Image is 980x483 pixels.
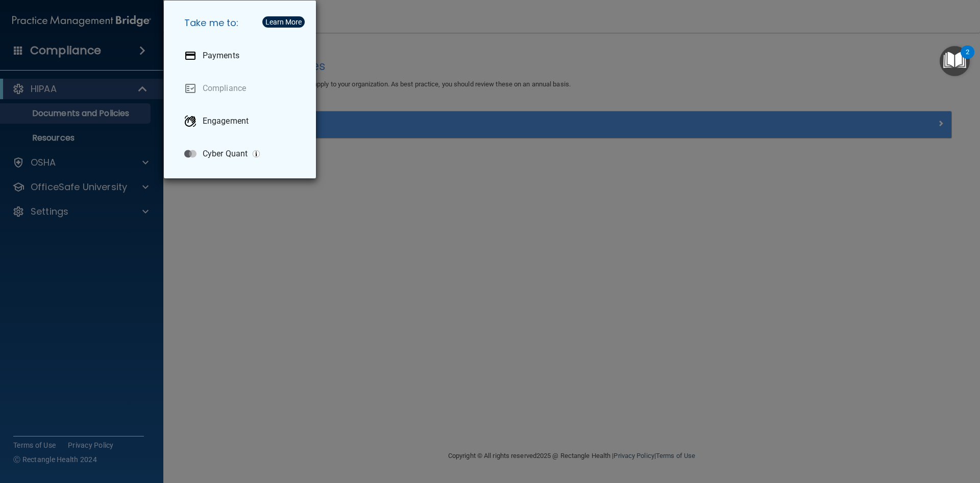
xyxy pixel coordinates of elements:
[203,149,248,159] p: Cyber Quant
[265,18,302,26] div: Learn More
[176,74,308,103] a: Compliance
[966,52,969,65] div: 2
[176,9,308,37] h5: Take me to:
[176,107,308,135] a: Engagement
[940,46,970,76] button: Open Resource Center, 2 new notifications
[203,51,239,61] p: Payments
[176,41,308,70] a: Payments
[803,410,968,451] iframe: Drift Widget Chat Controller
[176,140,308,168] a: Cyber Quant
[203,116,249,126] p: Engagement
[262,16,305,28] button: Learn More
